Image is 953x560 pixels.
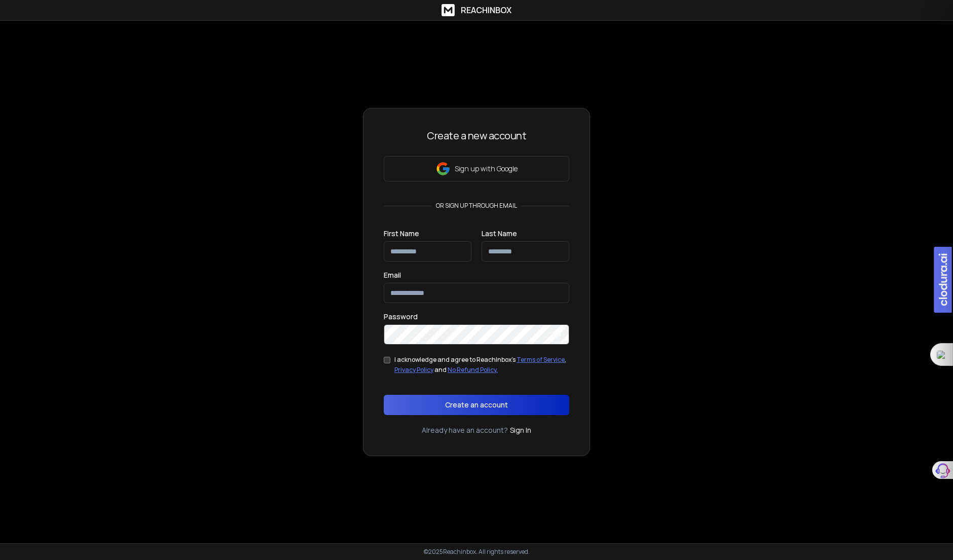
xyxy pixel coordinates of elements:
p: Already have an account? [422,425,508,435]
h3: Create a new account [384,129,569,143]
label: First Name [384,230,419,237]
a: No Refund Policy. [448,365,498,374]
a: Sign In [510,425,531,435]
label: Password [384,313,418,320]
p: Sign up with Google [455,164,518,174]
label: Email [384,272,401,279]
a: ReachInbox [442,4,511,16]
a: Terms of Service [517,355,565,364]
p: or sign up through email [432,202,521,210]
p: © 2025 Reachinbox. All rights reserved. [424,548,530,556]
button: Sign up with Google [384,156,569,181]
h1: ReachInbox [461,4,511,16]
div: I acknowledge and agree to ReachInbox's , and [394,355,569,375]
label: Last Name [482,230,517,237]
button: Create an account [384,395,569,415]
a: Privacy Policy [394,365,433,374]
